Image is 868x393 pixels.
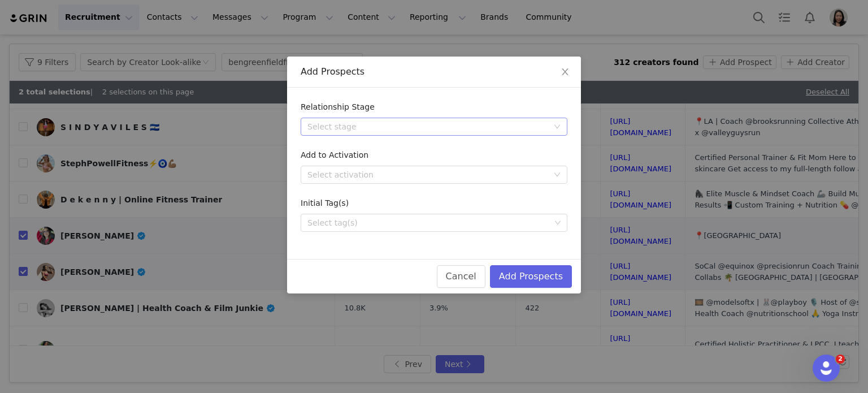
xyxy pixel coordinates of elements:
[490,265,572,288] button: Add Prospects
[549,57,581,88] button: Close
[301,150,368,159] label: Add to Activation
[836,355,845,364] span: 2
[437,265,485,288] button: Cancel
[301,66,567,78] div: Add Prospects
[813,355,840,382] iframe: Intercom live chat
[301,102,375,111] label: Relationship Stage
[307,169,548,180] div: Select activation
[307,121,548,132] div: Select stage
[554,123,561,131] i: icon: down
[554,171,561,179] i: icon: down
[561,67,570,76] i: icon: close
[307,217,550,228] div: Select tag(s)
[301,198,349,208] label: Initial Tag(s)
[554,219,561,227] i: icon: down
